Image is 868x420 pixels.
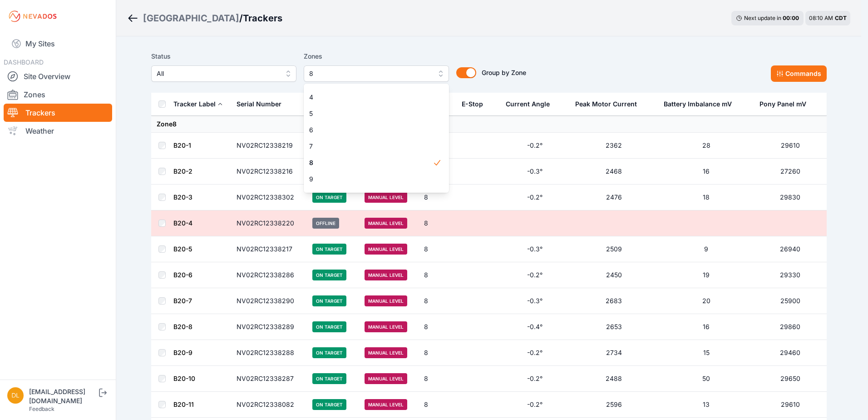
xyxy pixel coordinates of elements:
span: 10 [309,191,433,200]
span: 8 [309,68,431,79]
span: 9 [309,175,433,184]
button: 8 [304,65,449,82]
span: 7 [309,142,433,151]
div: 8 [304,84,449,193]
span: 8 [309,158,433,167]
span: 5 [309,109,433,118]
span: 4 [309,93,433,102]
span: 6 [309,125,433,135]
